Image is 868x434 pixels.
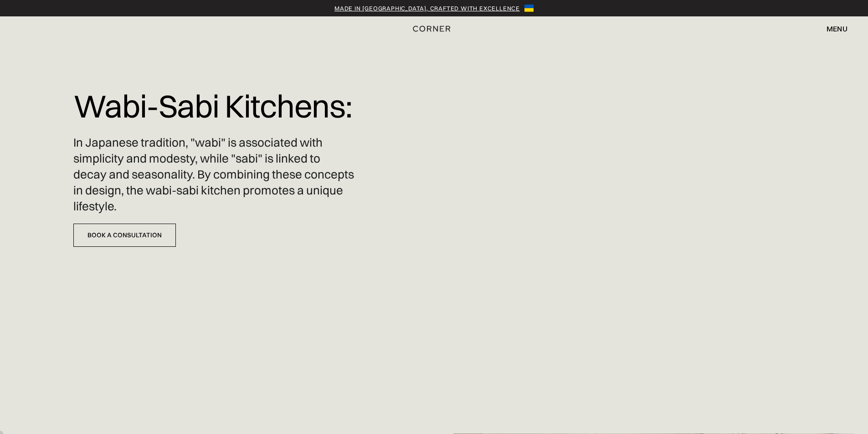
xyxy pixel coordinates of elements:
a: home [401,23,467,35]
a: Made in [GEOGRAPHIC_DATA], crafted with excellence [334,4,520,13]
a: Book a Consultation [73,224,176,247]
div: menu [827,25,847,32]
div: menu [817,21,847,36]
h1: Wabi-Sabi Kitchens: [73,82,352,130]
p: In Japanese tradition, "wabi" is associated with simplicity and modesty, while "sabi" is linked t... [73,135,355,214]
